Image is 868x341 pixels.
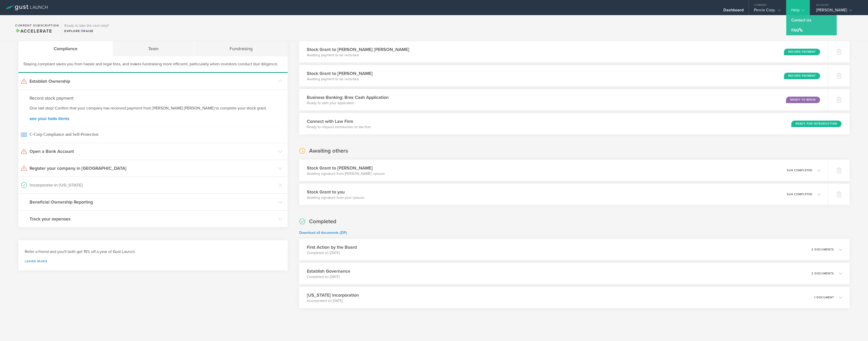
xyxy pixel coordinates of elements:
em: of [789,193,791,196]
h3: Incorporate in [US_STATE] [30,182,276,188]
h3: Beneficial Ownership Reporting [30,199,276,205]
h2: Current Subscription [15,24,59,27]
p: Ready to start your application [307,101,389,106]
div: Explore [64,29,109,33]
p: Awaiting signature from your spouse [307,195,364,200]
p: Incorporated on [DATE] [307,298,359,303]
div: Business Banking: Brex Cash ApplicationReady to start your applicationReady to Begin [299,89,828,110]
div: Ready to Begin [786,97,820,103]
a: Learn more [25,260,281,263]
h2: Completed [309,218,336,225]
div: Team [113,41,194,56]
h3: Stock Grant to [PERSON_NAME] [307,70,373,77]
h3: Track your expenses [30,216,276,222]
a: C-Corp Compliance and Self-Protection [18,126,288,143]
h3: Stock Grant to you [307,189,364,195]
p: Completed on [DATE] [307,250,357,255]
p: 3 4 completed [787,169,812,172]
h3: Open a Bank Account [30,148,276,155]
a: Download all documents (ZIP) [299,231,347,235]
a: see your todo items [30,116,277,121]
p: 1 document [814,296,834,299]
h3: Business Banking: Brex Cash Application [307,94,389,101]
div: Staying compliant saves you from hassle and legal fees, and makes fundraising more efficient, par... [18,56,288,73]
h3: Refer a friend and you'll both get 15% off a year of Gust Launch. [25,249,281,255]
p: Ready to request introduction to law firm [307,125,370,130]
em: of [789,169,791,172]
div: Record Payment [784,49,820,55]
div: Connect with Law FirmReady to request introduction to law firmReady for Introduction [299,113,850,134]
div: Fundraising [194,41,288,56]
h3: Establish Governance [307,268,350,274]
h3: First Action by the Board [307,244,357,250]
div: Dashboard [723,8,744,15]
p: Awaiting payment to be recorded [307,53,409,58]
p: 3 4 completed [787,193,812,196]
div: [PERSON_NAME] [816,8,859,15]
span: Raise [80,29,94,33]
h3: Connect with Law Firm [307,118,370,125]
h2: Awaiting others [309,147,348,155]
p: Awaiting signature from [PERSON_NAME]’ spouse [307,171,385,176]
div: Ready for Introduction [791,121,842,127]
h3: [US_STATE] Incorporation [307,292,359,298]
div: Help [791,8,805,15]
iframe: Chat Widget [843,317,868,341]
p: Awaiting payment to be recorded [307,77,373,82]
h4: Record stock payment [30,95,277,101]
span: C-Corp Compliance and Self-Protection [21,126,285,143]
div: Ready to take the next step?ExploreRaise [62,20,111,36]
h3: Establish Ownership [30,78,276,84]
div: Record Payment [784,73,820,79]
h3: Ready to take the next step? [64,24,109,27]
p: Completed on [DATE] [307,274,350,279]
p: One last step! Confirm that your company has received payment from [PERSON_NAME] [PERSON_NAME] to... [30,105,277,111]
h3: Register your company in [GEOGRAPHIC_DATA] [30,165,276,172]
span: Accelerate [15,28,52,34]
div: Stock Grant to [PERSON_NAME]Awaiting payment to be recordedRecord Payment [299,65,828,87]
div: Compliance [18,41,113,56]
h3: Stock Grant to [PERSON_NAME] [PERSON_NAME] [307,46,409,53]
p: 2 documents [811,248,834,251]
p: 2 documents [811,272,834,275]
div: Percix Corp. [754,8,781,15]
h3: Stock Grant to [PERSON_NAME] [307,165,385,171]
div: Stock Grant to [PERSON_NAME] [PERSON_NAME]Awaiting payment to be recordedRecord Payment [299,41,828,63]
